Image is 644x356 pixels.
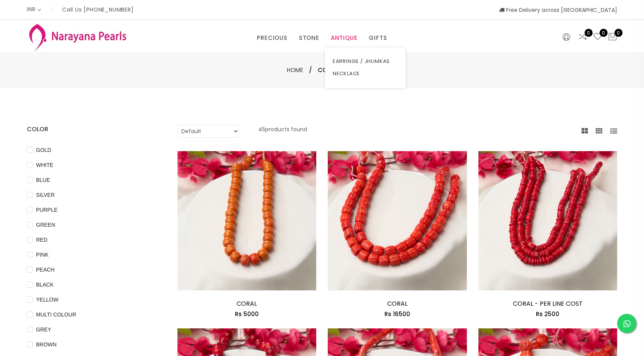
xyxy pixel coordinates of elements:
[33,221,58,229] span: GREEN
[27,125,154,134] h4: COLOR
[33,280,57,289] span: BLACK
[333,68,398,80] a: NECKLACE
[331,32,358,44] a: ANTIQUE
[33,325,54,334] span: GREY
[387,299,407,308] a: CORAL
[299,32,319,44] a: STONE
[237,299,257,308] a: CORAL
[600,29,608,37] span: 0
[33,251,52,259] span: PINK
[369,32,387,44] a: GIFTS
[257,32,287,44] a: PRECIOUS
[33,236,51,244] span: RED
[33,161,56,169] span: WHITE
[33,146,54,154] span: GOLD
[614,29,623,37] span: 0
[536,310,559,318] span: Rs 2500
[384,310,410,318] span: Rs 16500
[258,125,307,138] p: 45 products found
[318,66,357,75] span: Collections
[499,6,617,14] span: Free Delivery across [GEOGRAPHIC_DATA]
[33,176,53,184] span: BLUE
[593,32,602,42] a: 0
[235,310,259,318] span: Rs 5000
[287,66,303,74] a: Home
[33,310,79,319] span: MULTI COLOUR
[33,206,61,214] span: PURPLE
[33,191,58,199] span: SILVER
[33,295,61,304] span: YELLOW
[33,340,60,349] span: BROWN
[608,32,617,42] button: 0
[578,32,587,42] a: 0
[33,265,58,274] span: PEACH
[309,66,312,75] span: /
[513,299,583,308] a: CORAL - PER LINE COST
[62,7,134,12] p: Call Us [PHONE_NUMBER]
[333,55,398,68] a: EARRINGS / JHUMKAS
[585,29,593,37] span: 0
